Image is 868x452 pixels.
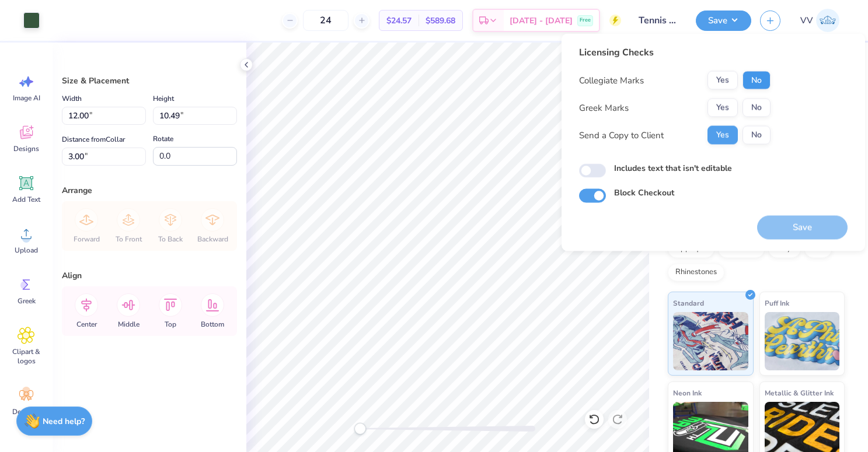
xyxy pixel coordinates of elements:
[707,99,738,117] button: Yes
[742,99,771,117] button: No
[426,15,455,27] span: $589.68
[673,297,704,309] span: Standard
[62,269,237,282] div: Align
[386,15,412,27] span: $24.57
[201,320,224,329] span: Bottom
[765,312,840,370] img: Puff Ink
[800,14,813,27] span: VV
[765,297,789,309] span: Puff Ink
[62,132,125,146] label: Distance from Collar
[579,101,629,114] div: Greek Marks
[62,184,237,197] div: Arrange
[579,128,664,142] div: Send a Copy to Client
[742,71,771,90] button: No
[13,93,40,103] span: Image AI
[816,9,839,32] img: Via Villanueva
[18,296,36,306] span: Greek
[43,416,85,427] strong: Need help?
[62,75,237,87] div: Size & Placement
[15,246,38,255] span: Upload
[742,126,771,145] button: No
[118,320,140,329] span: Middle
[76,320,97,329] span: Center
[707,71,738,90] button: Yes
[12,407,40,416] span: Decorate
[765,387,834,399] span: Metallic & Glitter Ink
[795,9,845,32] a: VV
[614,162,732,174] label: Includes text that isn't editable
[303,10,348,31] input: – –
[354,423,366,435] div: Accessibility label
[153,132,173,146] label: Rotate
[630,9,687,32] input: Untitled Design
[165,320,176,329] span: Top
[579,45,771,59] div: Licensing Checks
[510,15,573,27] span: [DATE] - [DATE]
[579,73,644,87] div: Collegiate Marks
[13,144,39,153] span: Designs
[614,187,674,199] label: Block Checkout
[62,92,82,106] label: Width
[580,16,591,24] span: Free
[673,312,748,370] img: Standard
[673,387,702,399] span: Neon Ink
[12,195,40,204] span: Add Text
[707,126,738,145] button: Yes
[668,264,724,281] div: Rhinestones
[696,10,751,31] button: Save
[153,92,174,106] label: Height
[7,347,46,366] span: Clipart & logos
